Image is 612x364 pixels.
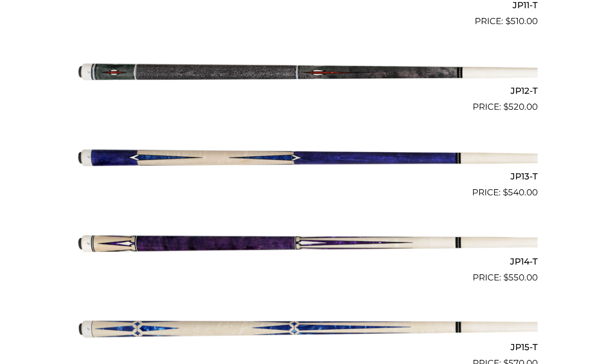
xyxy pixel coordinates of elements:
a: JP14-T $550.00 [74,204,538,285]
span: $ [503,272,508,282]
bdi: 550.00 [503,272,538,282]
bdi: 510.00 [505,16,538,26]
img: JP14-T [74,204,538,280]
img: JP13-T [74,118,538,195]
span: $ [505,16,511,26]
span: $ [503,102,508,112]
bdi: 520.00 [503,102,538,112]
img: JP12-T [74,32,538,109]
span: $ [503,187,508,197]
a: JP13-T $540.00 [74,118,538,199]
a: JP12-T $520.00 [74,32,538,113]
bdi: 540.00 [503,187,538,197]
